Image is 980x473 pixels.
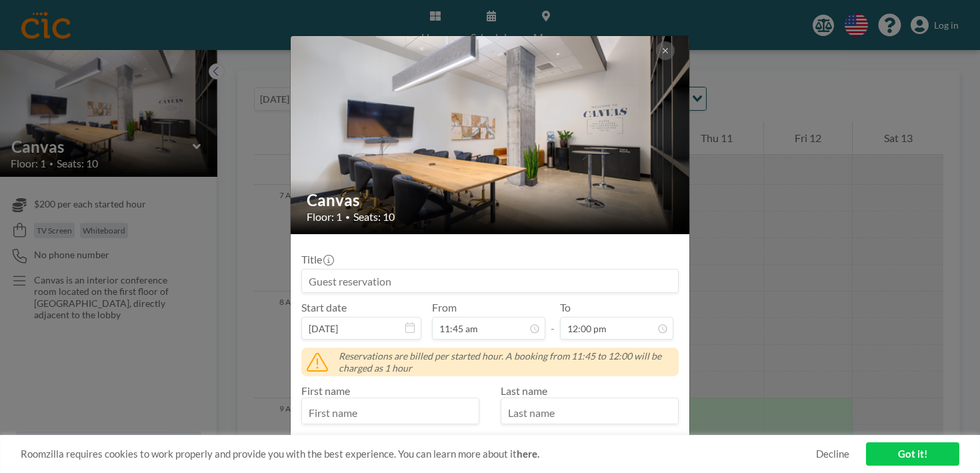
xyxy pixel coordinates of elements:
a: Decline [816,448,849,460]
label: To [560,301,571,314]
a: Got it! [866,442,959,466]
label: Last name [501,384,547,397]
label: From [432,301,457,314]
input: First name [302,401,479,424]
span: Roomzilla requires cookies to work properly and provide you with the best experience. You can lea... [21,448,816,460]
span: • [345,212,350,222]
span: Seats: 10 [353,210,395,223]
label: Start date [301,301,347,314]
span: Reservations are billed per started hour. A booking from 11:45 to 12:00 will be charged as 1 hour [339,350,673,374]
a: here. [517,448,539,460]
label: Title [301,253,333,266]
span: Floor: 1 [307,210,342,223]
input: Last name [501,401,678,424]
label: First name [301,384,350,397]
h2: Canvas [307,190,675,210]
img: 537.jpg [291,2,691,269]
input: Guest reservation [302,270,678,292]
span: - [551,306,555,335]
